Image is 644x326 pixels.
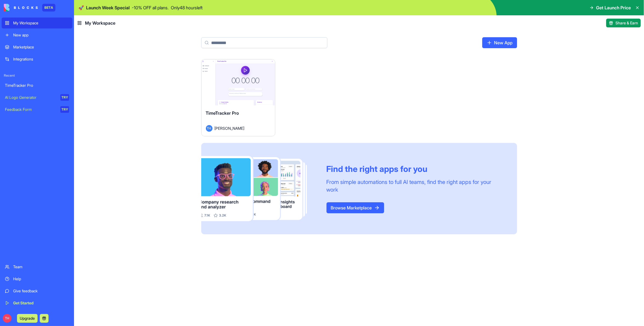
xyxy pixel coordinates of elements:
[86,4,130,11] span: Launch Week Special
[78,4,84,11] span: 🚀
[60,106,69,113] div: TRY
[2,54,72,65] a: Integrations
[13,276,69,282] div: Help
[2,273,72,284] a: Help
[5,83,69,88] div: TimeTracker Pro
[13,20,69,26] div: My Workspace
[215,125,245,131] span: [PERSON_NAME]
[13,44,69,50] div: Marketplace
[206,125,212,132] span: TH
[13,288,69,294] div: Give feedback
[2,18,72,28] a: My Workspace
[3,314,12,323] span: TH
[606,19,641,27] button: Share & Earn
[13,264,69,270] div: Team
[42,4,55,11] div: BETA
[2,261,72,272] a: Team
[13,300,69,306] div: Get Started
[2,285,72,296] a: Give feedback
[132,4,169,11] p: - 10 % OFF all plans.
[201,59,275,136] a: TimeTracker ProTH[PERSON_NAME]
[17,314,38,323] button: Upgrade
[17,315,38,321] a: Upgrade
[201,156,318,221] img: Frame_181_egmpey.png
[171,4,203,11] p: Only 48 hours left
[2,298,72,308] a: Get Started
[2,104,72,115] a: Feedback FormTRY
[13,56,69,62] div: Integrations
[482,37,517,48] a: New App
[13,32,69,38] div: New app
[2,42,72,53] a: Marketplace
[4,4,55,11] a: BETA
[85,20,115,26] span: My Workspace
[327,202,384,213] a: Browse Marketplace
[5,95,56,100] div: AI Logo Generator
[327,178,504,194] div: From simple automations to full AI teams, find the right apps for your work
[327,164,504,174] div: Find the right apps for you
[5,107,56,112] div: Feedback Form
[206,110,239,116] span: TimeTracker Pro
[2,80,72,91] a: TimeTracker Pro
[2,73,72,78] span: Recent
[2,92,72,103] a: AI Logo GeneratorTRY
[2,30,72,41] a: New app
[4,4,38,11] img: logo
[596,4,631,11] span: Get Launch Price
[615,20,638,26] span: Share & Earn
[60,94,69,101] div: TRY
